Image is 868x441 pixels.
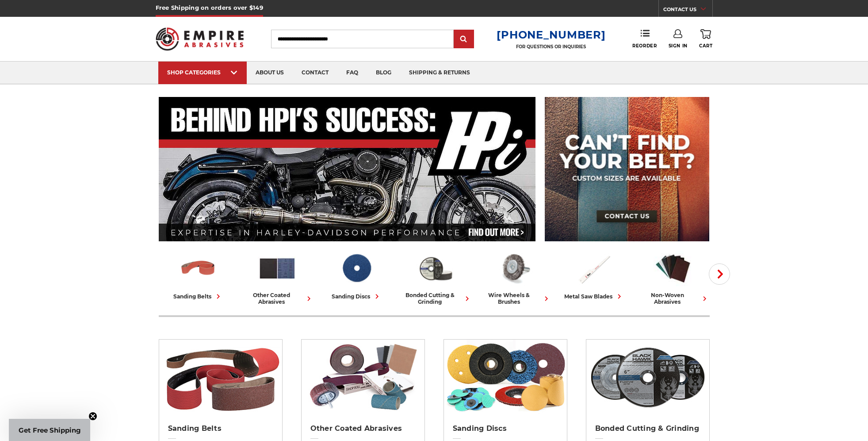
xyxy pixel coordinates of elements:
input: Submit [455,31,473,48]
button: Next [709,263,730,285]
img: Bonded Cutting & Grinding [586,340,709,415]
div: sanding discs [332,292,382,301]
p: FOR QUESTIONS OR INQUIRIES [497,44,605,50]
span: Get Free Shipping [19,426,81,434]
img: Sanding Belts [159,340,282,415]
a: shipping & returns [400,62,479,84]
a: bonded cutting & grinding [400,249,472,305]
img: Sanding Discs [337,249,376,287]
a: sanding belts [162,249,234,301]
img: Empire Abrasives [156,22,244,56]
div: wire wheels & brushes [479,292,551,305]
div: bonded cutting & grinding [400,292,472,305]
div: SHOP CATEGORIES [167,69,238,76]
img: Banner for an interview featuring Horsepower Inc who makes Harley performance upgrades featured o... [159,97,536,241]
a: blog [367,62,400,84]
button: Close teaser [88,412,97,421]
h2: Sanding Discs [453,424,558,433]
div: metal saw blades [564,292,624,301]
span: Reorder [632,43,657,49]
span: Sign In [669,43,688,49]
a: [PHONE_NUMBER] [497,28,605,41]
a: wire wheels & brushes [479,249,551,305]
a: about us [247,62,293,84]
img: Wire Wheels & Brushes [495,249,534,287]
a: contact [293,62,337,84]
a: other coated abrasives [241,249,314,305]
a: Reorder [632,29,657,48]
div: other coated abrasives [241,292,314,305]
a: Cart [699,29,712,49]
h2: Sanding Belts [168,424,273,433]
img: promo banner for custom belts. [545,97,709,241]
a: faq [337,62,367,84]
h2: Other Coated Abrasives [310,424,416,433]
img: Other Coated Abrasives [302,340,424,415]
img: Bonded Cutting & Grinding [416,249,455,287]
h2: Bonded Cutting & Grinding [595,424,700,433]
a: CONTACT US [663,4,712,17]
img: Sanding Discs [444,340,567,415]
div: Get Free ShippingClose teaser [9,419,90,441]
a: non-woven abrasives [637,249,709,305]
a: metal saw blades [558,249,630,301]
a: sanding discs [321,249,393,301]
img: Sanding Belts [179,249,218,287]
span: Cart [699,43,712,49]
img: Metal Saw Blades [574,249,613,287]
img: Non-woven Abrasives [654,249,692,287]
div: non-woven abrasives [637,292,709,305]
img: Other Coated Abrasives [258,249,297,287]
div: sanding belts [173,292,223,301]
